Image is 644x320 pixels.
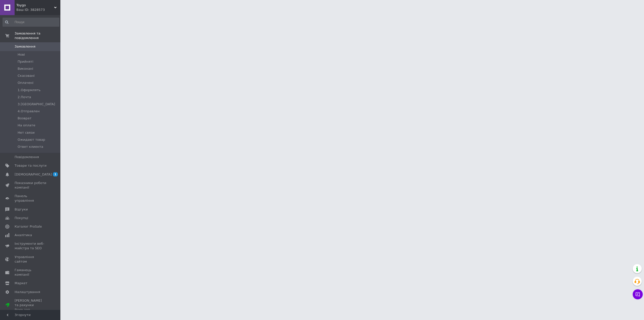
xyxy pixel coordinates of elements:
[16,8,60,12] div: Ваш ID: 3828573
[18,95,31,99] span: 2.Почта
[15,172,52,177] span: [DEMOGRAPHIC_DATA]
[15,281,27,286] span: Маркет
[18,74,35,78] span: Скасовані
[3,18,59,27] input: Пошук
[15,31,60,40] span: Замовлення та повідомлення
[18,52,25,57] span: Нові
[15,241,47,251] span: Інструменти веб-майстра та SEO
[53,172,58,176] span: 1
[15,155,39,159] span: Повідомлення
[15,290,40,294] span: Налаштування
[18,137,45,142] span: Ожидают товар
[15,255,47,264] span: Управління сайтом
[15,307,47,312] div: Prom топ
[16,3,54,8] span: Toygo
[15,268,47,277] span: Гаманець компанії
[18,123,35,128] span: На оплате
[18,59,33,64] span: Прийняті
[15,163,47,168] span: Товари та послуги
[15,181,47,190] span: Показники роботи компанії
[15,224,42,229] span: Каталог ProSale
[15,194,47,203] span: Панель управління
[18,130,34,135] span: Нет связи
[18,88,41,92] span: 1.Оформлять
[15,233,32,237] span: Аналітика
[15,207,28,212] span: Відгуки
[15,298,47,312] span: [PERSON_NAME] та рахунки
[15,216,28,220] span: Покупці
[18,66,33,71] span: Виконані
[15,44,35,49] span: Замовлення
[633,289,643,299] button: Чат з покупцем
[18,145,43,149] span: Ответ клиента
[18,102,55,106] span: 3.[GEOGRAPHIC_DATA]
[18,109,39,114] span: 4.Отправлен
[18,81,33,85] span: Оплачені
[18,116,31,121] span: Возврат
